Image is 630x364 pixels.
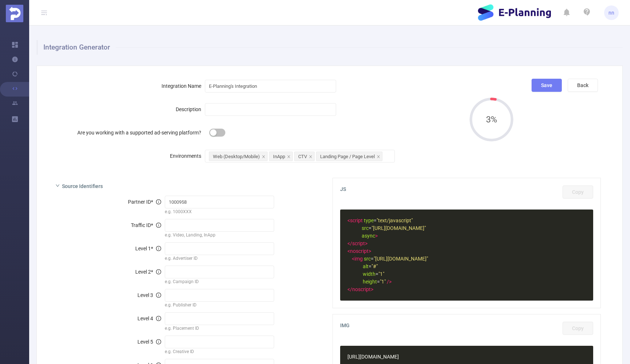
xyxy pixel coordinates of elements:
li: Landing Page / Page Level [316,152,382,161]
span: Traffic ID [131,222,161,228]
i: icon: info-circle [156,269,161,274]
div: CTV [298,152,307,161]
div: e.g. Creative ID [165,348,274,356]
i: icon: info-circle [156,246,161,251]
div: icon: rightSource Identifiers [50,178,324,193]
span: nn [608,5,614,20]
span: IMG [340,322,593,335]
span: Level 3 [137,292,161,298]
span: 3% [470,115,513,124]
div: e.g. Advertiser ID [165,255,274,263]
div: e.g. Campaign ID [165,278,274,286]
div: Landing Page / Page Level [320,152,375,161]
div: Web (Desktop/Mobile) [213,152,260,161]
label: Description [176,106,205,112]
button: Copy [563,185,593,199]
span: JS [340,185,593,199]
span: Level 1 [135,246,161,251]
span: Partner ID [128,199,161,205]
button: Copy [563,322,593,335]
li: InApp [269,152,293,161]
i: icon: close [309,155,312,159]
label: Integration Name [162,83,205,89]
div: e.g. Placement ID [165,325,274,333]
i: icon: info-circle [156,339,161,344]
h1: Integration Generator [36,40,623,55]
li: CTV [294,152,315,161]
img: Protected Media [6,5,23,22]
i: icon: close [262,155,265,159]
i: icon: info-circle [156,223,161,228]
i: icon: info-circle [156,199,161,204]
button: Back [568,79,598,92]
i: icon: close [377,155,380,159]
i: icon: right [55,183,60,188]
i: icon: info-circle [156,316,161,321]
button: Save [532,79,562,92]
i: icon: info-circle [156,293,161,298]
div: e.g. 1000XXX [165,208,274,216]
span: Level 5 [137,339,161,345]
span: Level 2 [135,269,161,275]
span: Level 4 [137,316,161,321]
li: Web (Desktop/Mobile) [209,152,268,161]
label: Are you working with a supported ad-serving platform? [77,130,205,136]
label: Environments [170,153,205,159]
i: icon: close [287,155,291,159]
div: e.g. Video, Landing, InApp [165,232,274,240]
div: InApp [273,152,285,161]
div: e.g. Publisher ID [165,302,274,310]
